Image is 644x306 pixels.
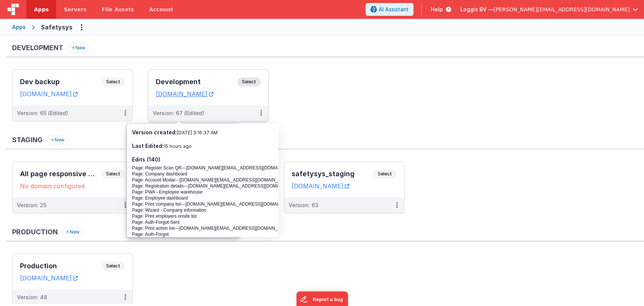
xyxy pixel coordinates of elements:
[20,274,78,282] a: [DOMAIN_NAME]
[12,228,58,236] h3: Production
[20,182,125,190] div: No domain configured
[17,109,68,117] div: Version: 65
[132,129,273,136] h3: Version created:
[181,165,186,171] span: ---
[132,177,273,183] div: Page: Account Modal [DOMAIN_NAME][EMAIL_ADDRESS][DOMAIN_NAME]
[132,165,273,171] div: Page: Register Scan QR [DOMAIN_NAME][EMAIL_ADDRESS][DOMAIN_NAME]
[132,142,273,150] h3: Last Edited:
[48,110,68,116] span: (Edited)
[132,231,273,237] div: Page: Auth-Forgot
[156,78,237,86] h3: Development
[101,261,125,271] span: Select
[156,90,214,98] a: [DOMAIN_NAME]
[20,170,101,178] h3: All page responsive UI backup [DATE]
[68,43,89,53] button: New
[292,182,349,190] a: [DOMAIN_NAME]
[17,294,47,301] div: Version: 48
[153,109,204,117] div: Version: 67
[431,6,443,13] span: Help
[132,213,273,219] div: Page: Print employers onsite list
[366,3,413,16] button: AI Assistant
[292,170,373,178] h3: safetysys_staging
[12,23,26,31] div: Apps
[289,201,318,209] div: Version: 63
[237,77,261,86] span: Select
[17,201,46,209] div: Version: 25
[132,195,273,201] div: Page: Employee dashboard
[164,143,192,149] span: 15 hours ago
[373,169,397,178] span: Select
[12,136,43,144] h3: Staging
[20,90,78,98] a: [DOMAIN_NAME]
[132,225,273,231] div: Page: Print action list [DOMAIN_NAME][EMAIL_ADDRESS][DOMAIN_NAME]
[41,23,72,32] div: Safetysys
[132,201,273,207] div: Page: Print company list [DOMAIN_NAME][EMAIL_ADDRESS][DOMAIN_NAME]
[75,21,88,33] button: Options
[177,130,218,135] span: [DATE] 3:16:37 AM
[20,78,101,86] h3: Dev backup
[175,177,179,183] span: ---
[181,201,185,207] span: ---
[102,6,134,13] span: File Assets
[132,156,273,163] h3: Edits (140)
[47,135,68,145] button: New
[493,6,630,13] span: [PERSON_NAME][EMAIL_ADDRESS][DOMAIN_NAME]
[132,171,273,177] div: Page: Company dashboard
[62,227,83,237] button: New
[20,262,101,270] h3: Production
[132,183,273,189] div: Page: Registration details [DOMAIN_NAME][EMAIL_ADDRESS][DOMAIN_NAME]
[184,183,188,189] span: ---
[132,189,273,195] div: Page: PWA - Employee warehouse
[132,219,273,225] div: Page: Auth-Forgot-Sent
[379,6,409,13] span: AI Assistant
[101,169,125,178] span: Select
[64,6,86,13] span: Servers
[101,77,125,86] span: Select
[12,44,63,52] h3: Development
[184,110,204,116] span: (Edited)
[460,6,638,13] button: Loggix BV — [PERSON_NAME][EMAIL_ADDRESS][DOMAIN_NAME]
[132,207,273,213] div: Page: Wizard - Company information
[34,6,49,13] span: Apps
[460,6,493,13] span: Loggix BV —
[175,226,179,231] span: ---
